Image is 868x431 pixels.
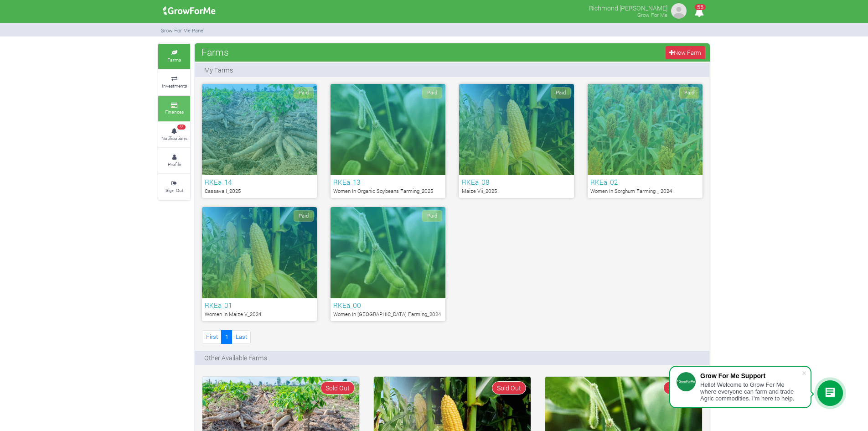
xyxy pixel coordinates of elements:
[333,311,443,318] p: Women In [GEOGRAPHIC_DATA] Farming_2024
[160,27,205,34] small: Grow For Me Panel
[158,174,190,199] a: Sign Out
[590,187,700,195] p: Women In Sorghum Farming _ 2024
[333,301,443,309] h6: RKEa_00
[199,43,231,61] span: Farms
[202,207,317,321] a: Paid RKEa_01 Women In Maize V_2024
[422,210,442,222] span: Paid
[462,178,571,186] h6: RKEa_08
[695,4,706,10] span: 55
[202,330,222,343] a: First
[204,65,233,75] p: My Farms
[331,84,445,198] a: Paid RKEa_13 Women In Organic Soybeans Farming_2025
[422,87,442,99] span: Paid
[294,87,314,99] span: Paid
[331,207,445,321] a: Paid RKEa_00 Women In [GEOGRAPHIC_DATA] Farming_2024
[205,178,314,186] h6: RKEa_14
[205,301,314,309] h6: RKEa_01
[204,353,267,363] p: Other Available Farms
[333,187,443,195] p: Women In Organic Soybeans Farming_2025
[459,84,574,198] a: Paid RKEa_08 Maize Vii_2025
[205,311,314,318] p: Women In Maize V_2024
[700,372,801,379] div: Grow For Me Support
[158,44,190,69] a: Farms
[162,83,187,89] small: Investments
[551,87,571,99] span: Paid
[700,381,801,402] div: Hello! Welcome to Grow For Me where everyone can farm and trade Agric commodities. I'm here to help.
[168,161,181,167] small: Profile
[165,187,183,193] small: Sign Out
[690,2,708,22] i: Notifications
[202,330,251,343] nav: Page Navigation
[666,46,705,59] a: New Farm
[205,187,314,195] p: Cassava I_2025
[165,109,184,115] small: Finances
[663,381,697,395] span: Sold Out
[679,87,699,99] span: Paid
[160,2,219,20] img: growforme image
[158,148,190,173] a: Profile
[590,178,700,186] h6: RKEa_02
[158,122,190,147] a: 55 Notifications
[690,9,708,17] a: 55
[670,2,688,20] img: growforme image
[158,96,190,121] a: Finances
[221,330,232,343] a: 1
[232,330,251,343] a: Last
[294,210,314,222] span: Paid
[177,125,186,130] span: 55
[161,135,187,141] small: Notifications
[333,178,443,186] h6: RKEa_13
[202,84,317,198] a: Paid RKEa_14 Cassava I_2025
[320,381,355,395] span: Sold Out
[589,2,667,13] p: Richmond [PERSON_NAME]
[637,11,667,18] small: Grow For Me
[492,381,526,395] span: Sold Out
[167,57,181,63] small: Farms
[462,187,571,195] p: Maize Vii_2025
[158,70,190,95] a: Investments
[588,84,703,198] a: Paid RKEa_02 Women In Sorghum Farming _ 2024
